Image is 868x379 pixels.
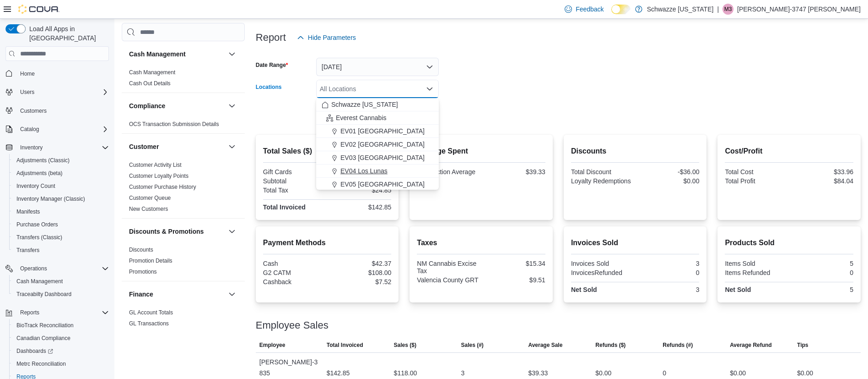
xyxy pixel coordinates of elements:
[263,177,325,185] div: Subtotal
[2,262,113,275] button: Operations
[9,231,113,244] button: Transfers (Classic)
[20,144,43,151] span: Inventory
[129,247,153,253] a: Discounts
[226,226,237,237] button: Discounts & Promotions
[20,309,39,316] span: Reports
[417,168,479,176] div: Transaction Average
[16,157,70,164] span: Adjustments (Classic)
[26,24,109,43] span: Load All Apps in [GEOGRAPHIC_DATA]
[417,276,479,284] div: Valencia County GRT
[329,278,391,286] div: $7.52
[528,341,562,349] span: Average Sale
[340,166,388,176] span: EV04 Los Lunas
[316,98,439,111] button: Schwazze [US_STATE]
[9,357,113,370] button: Metrc Reconciliation
[129,227,204,236] h3: Discounts & Promotions
[329,260,391,267] div: $42.37
[637,269,699,276] div: 0
[256,83,282,91] label: Locations
[417,260,479,275] div: NM Cannabis Excise Tax
[129,246,153,253] span: Discounts
[13,276,109,287] span: Cash Management
[13,346,57,357] a: Dashboards
[340,153,425,162] span: EV03 [GEOGRAPHIC_DATA]
[129,49,225,59] button: Cash Management
[263,146,392,157] h2: Total Sales ($)
[129,205,168,213] span: New Customers
[20,70,35,77] span: Home
[725,286,751,293] strong: Net Sold
[129,320,169,327] span: GL Transactions
[13,358,70,369] a: Metrc Reconciliation
[259,341,286,349] span: Employee
[308,33,356,42] span: Hide Parameters
[129,69,175,76] a: Cash Management
[316,151,439,165] button: EV03 [GEOGRAPHIC_DATA]
[2,141,113,154] button: Inventory
[129,309,173,316] a: GL Account Totals
[331,100,398,109] span: Schwazze [US_STATE]
[263,187,325,194] div: Total Tax
[13,276,66,287] a: Cash Management
[9,319,113,332] button: BioTrack Reconciliation
[13,320,109,331] span: BioTrack Reconciliation
[16,322,74,329] span: BioTrack Reconciliation
[16,182,55,190] span: Inventory Count
[9,345,113,357] a: Dashboards
[791,260,853,267] div: 5
[2,123,113,136] button: Catalog
[20,126,39,133] span: Catalog
[417,237,545,248] h2: Taxes
[13,245,43,256] a: Transfers
[9,332,113,345] button: Canadian Compliance
[263,278,325,286] div: Cashback
[16,291,71,298] span: Traceabilty Dashboard
[263,168,325,176] div: Gift Cards
[13,181,59,192] a: Inventory Count
[16,124,43,135] button: Catalog
[461,368,465,379] div: 3
[13,155,109,166] span: Adjustments (Classic)
[129,290,153,299] h3: Finance
[16,67,109,79] span: Home
[797,341,808,349] span: Tips
[129,121,219,127] a: OCS Transaction Submission Details
[18,5,59,14] img: Cova
[263,237,392,248] h2: Payment Methods
[16,247,39,254] span: Transfers
[316,125,439,138] button: EV01 [GEOGRAPHIC_DATA]
[663,341,693,349] span: Refunds (#)
[9,275,113,288] button: Cash Management
[16,195,85,203] span: Inventory Manager (Classic)
[16,68,38,79] a: Home
[16,208,40,215] span: Manifests
[256,320,329,331] h3: Employee Sales
[16,87,109,98] span: Users
[16,263,51,274] button: Operations
[394,368,417,379] div: $118.00
[725,269,787,276] div: Items Refunded
[16,87,38,98] button: Users
[724,4,732,15] span: M3
[9,167,113,180] button: Adjustments (beta)
[122,244,245,281] div: Discounts & Promotions
[129,320,169,327] a: GL Transactions
[13,193,89,204] a: Inventory Manager (Classic)
[637,286,699,293] div: 3
[426,85,433,93] button: Close list of options
[129,290,225,299] button: Finance
[791,168,853,176] div: $33.96
[737,4,861,15] p: [PERSON_NAME]-3747 [PERSON_NAME]
[129,309,173,316] span: GL Account Totals
[483,260,545,267] div: $15.34
[9,154,113,167] button: Adjustments (Classic)
[528,368,548,379] div: $39.33
[129,184,196,190] a: Customer Purchase History
[483,168,545,176] div: $39.33
[226,289,237,300] button: Finance
[122,307,245,333] div: Finance
[129,161,182,169] span: Customer Activity List
[122,67,245,93] div: Cash Management
[263,203,306,211] strong: Total Invoiced
[647,4,714,15] p: Schwazze [US_STATE]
